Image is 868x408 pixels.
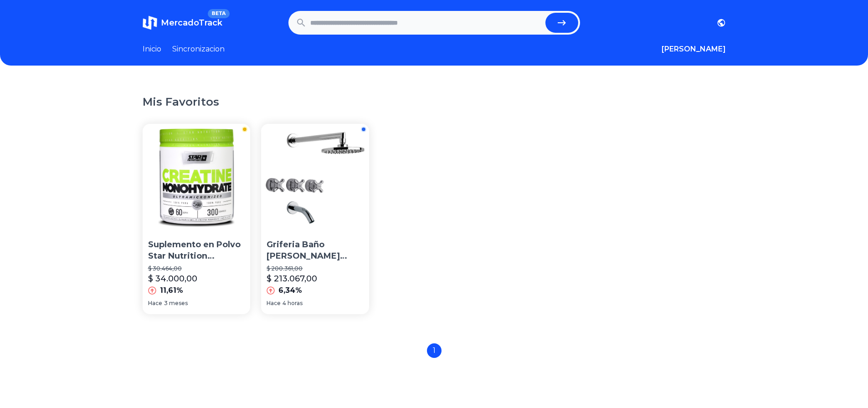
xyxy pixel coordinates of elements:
[143,44,161,55] a: Inicio
[160,285,183,296] p: 11,61%
[143,95,726,109] h1: Mis Favoritos
[267,239,364,262] p: Griferia Baño [PERSON_NAME] 103/16 Ducha Bañera
[282,300,303,307] span: 4 horas
[261,124,369,314] a: Griferia Baño Fv Malena 103/16 Ducha BañeraGriferia Baño [PERSON_NAME] 103/16 Ducha Bañera$ 200.3...
[662,44,726,55] button: [PERSON_NAME]
[148,265,245,272] p: $ 30.464,00
[208,9,229,18] span: BETA
[143,124,251,314] a: Suplemento en Polvo Star Nutrition Creatine Monohydrate Ultramicronized en Pote de 300gSuplemento...
[148,272,197,285] p: $ 34.000,00
[148,300,162,307] span: Hace
[278,285,302,296] p: 6,34%
[143,15,157,30] img: MercadoTrack
[267,272,317,285] p: $ 213.067,00
[143,15,222,30] a: MercadoTrackBETA
[267,300,281,307] span: Hace
[164,300,188,307] span: 3 meses
[172,44,225,55] a: Sincronizacion
[148,239,245,262] p: Suplemento en Polvo Star Nutrition Creatine Monohydrate Ultramicronized en Pote de 300g
[143,124,251,232] img: Suplemento en Polvo Star Nutrition Creatine Monohydrate Ultramicronized en Pote de 300g
[161,18,222,28] span: MercadoTrack
[261,124,369,232] img: Griferia Baño Fv Malena 103/16 Ducha Bañera
[267,265,364,272] p: $ 200.361,00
